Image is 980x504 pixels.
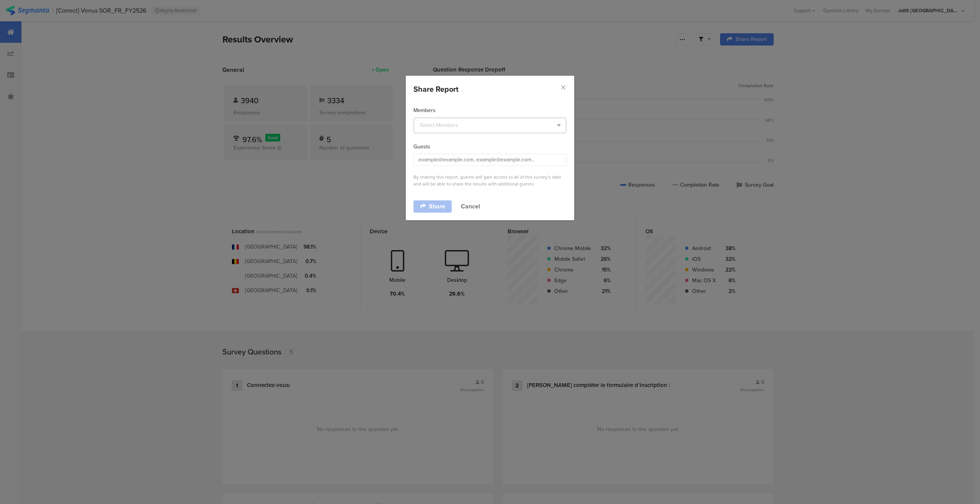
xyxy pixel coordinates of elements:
input: Select Members [414,118,566,133]
input: example@example.com, example@example.com... [413,154,567,166]
div: Share Report [413,83,567,95]
div: Guests [413,143,567,151]
button: Close [560,83,567,92]
div: By sharing this report, guests will gain access to all of this survey’s data and will be able to ... [413,174,567,187]
div: dialog [406,76,574,220]
div: Members [413,106,567,114]
button: Cancel [461,202,480,211]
